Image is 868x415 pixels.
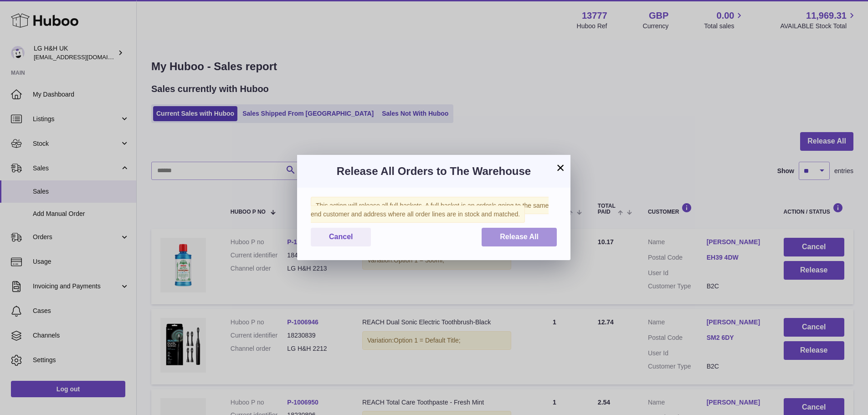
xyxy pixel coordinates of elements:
[329,233,353,241] span: Cancel
[311,164,557,179] h3: Release All Orders to The Warehouse
[482,228,557,246] button: Release All
[311,228,371,246] button: Cancel
[311,197,549,223] span: This action will release all full baskets. A full basket is an order/s going to the same end cust...
[500,233,539,241] span: Release All
[555,162,566,173] button: ×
